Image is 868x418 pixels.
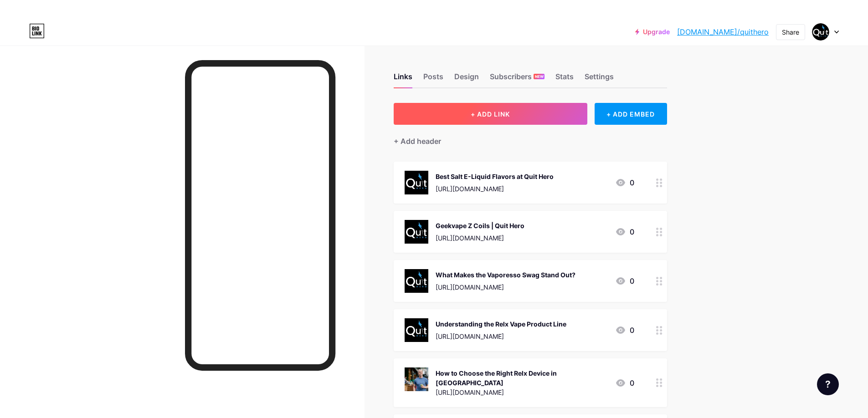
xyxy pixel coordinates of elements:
img: Quit Hero [812,23,829,41]
div: [URL][DOMAIN_NAME] [436,233,524,243]
div: Links [394,71,412,87]
div: Settings [585,71,614,87]
div: [URL][DOMAIN_NAME] [436,282,575,292]
div: Posts [423,71,443,87]
div: Understanding the Relx Vape Product Line [436,319,566,329]
div: 0 [615,325,634,336]
img: How to Choose the Right Relx Device in Australia [405,367,428,391]
button: + ADD LINK [394,103,587,125]
div: [URL][DOMAIN_NAME] [436,387,608,397]
div: Share [782,27,799,37]
img: Best Salt E-Liquid Flavors at Quit Hero [405,171,428,194]
div: + ADD EMBED [595,103,667,125]
img: Understanding the Relx Vape Product Line [405,318,428,342]
div: [URL][DOMAIN_NAME] [436,184,554,194]
div: 0 [615,275,634,286]
div: How to Choose the Right Relx Device in [GEOGRAPHIC_DATA] [436,368,608,387]
div: + Add header [394,136,441,147]
div: Subscribers [490,71,544,87]
div: Geekvape Z Coils | Quit Hero [436,221,524,230]
div: Stats [555,71,574,87]
div: 0 [615,177,634,188]
a: [DOMAIN_NAME]/quithero [677,26,769,37]
div: 0 [615,226,634,237]
div: 0 [615,377,634,388]
img: Geekvape Z Coils | Quit Hero [405,220,428,244]
span: NEW [535,74,544,79]
div: What Makes the Vaporesso Swag Stand Out? [436,270,575,280]
div: Design [454,71,479,87]
div: Best Salt E-Liquid Flavors at Quit Hero [436,172,554,181]
img: What Makes the Vaporesso Swag Stand Out? [405,269,428,293]
a: Upgrade [635,28,670,36]
div: [URL][DOMAIN_NAME] [436,331,566,341]
span: + ADD LINK [471,110,510,118]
